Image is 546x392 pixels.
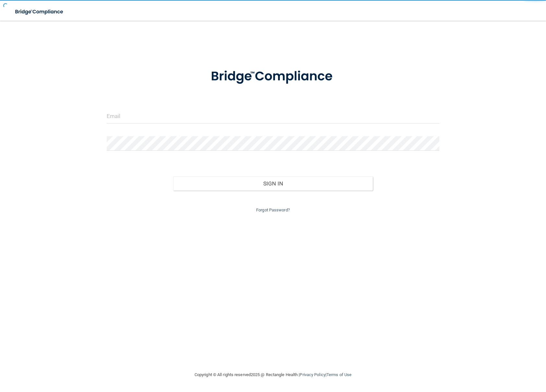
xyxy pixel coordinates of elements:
img: bridge_compliance_login_screen.278c3ca4.svg [10,5,69,18]
a: Forgot Password? [256,208,290,212]
img: bridge_compliance_login_screen.278c3ca4.svg [197,60,349,93]
button: Sign In [173,176,373,191]
a: Terms of Use [326,372,351,377]
div: Copyright © All rights reserved 2025 @ Rectangle Health | | [155,364,391,385]
a: Privacy Policy [300,372,325,377]
input: Email [107,109,440,124]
